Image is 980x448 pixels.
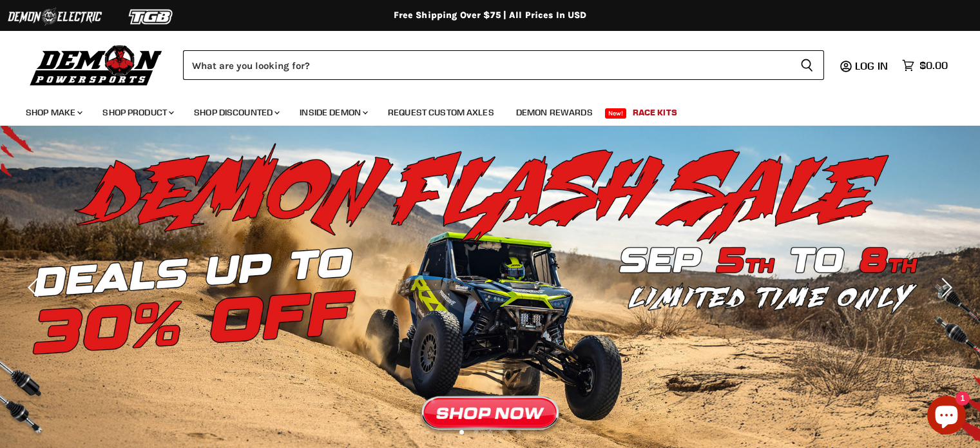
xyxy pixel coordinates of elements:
[103,5,200,29] img: TGB Logo 2
[506,99,602,126] a: Demon Rewards
[849,60,896,72] a: Log in
[502,430,506,434] li: Page dot 4
[16,94,945,126] ul: Main menu
[623,99,687,126] a: Race Kits
[16,99,90,126] a: Shop Make
[93,99,182,126] a: Shop Product
[516,430,521,434] li: Page dot 5
[790,50,824,80] button: Search
[919,59,948,72] span: $0.00
[459,430,464,434] li: Page dot 1
[6,5,103,29] img: Demon Electric Logo 2
[183,50,790,80] input: Search
[855,59,888,72] span: Log in
[290,99,376,126] a: Inside Demon
[488,430,492,434] li: Page dot 3
[183,50,824,80] form: Product
[378,99,504,126] a: Request Custom Axles
[932,275,957,300] button: Next
[923,396,970,438] inbox-online-store-chat: Shopify online store chat
[23,275,48,300] button: Previous
[184,99,287,126] a: Shop Discounted
[26,42,167,88] img: Demon Powersports
[896,56,954,75] a: $0.00
[605,108,627,119] span: New!
[474,430,478,434] li: Page dot 2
